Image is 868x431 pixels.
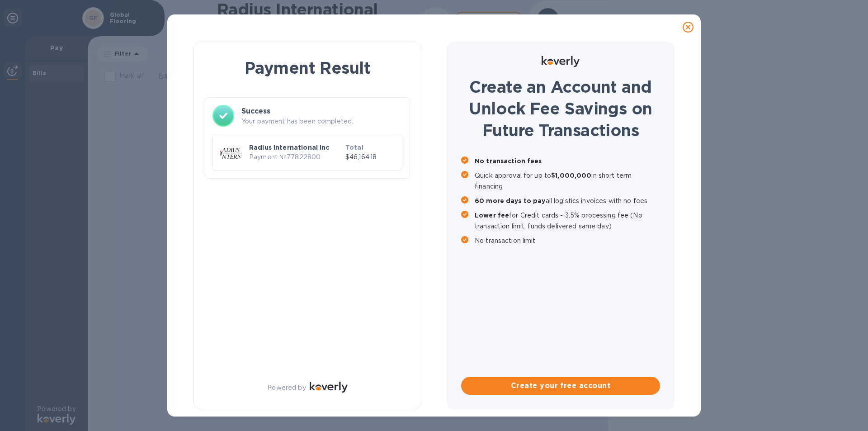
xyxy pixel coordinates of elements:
[345,152,395,162] p: $46,164.18
[241,106,402,117] h3: Success
[468,380,653,391] span: Create your free account
[249,152,342,162] p: Payment № 77822800
[345,144,363,151] b: Total
[551,172,591,179] b: $1,000,000
[267,383,306,393] p: Powered by
[475,235,660,246] p: No transaction limit
[208,57,406,79] h1: Payment Result
[249,143,342,152] p: Radius International Inc
[461,76,660,141] h1: Create an Account and Unlock Fee Savings on Future Transactions
[475,195,660,206] p: all logistics invoices with no fees
[310,382,348,393] img: Logo
[475,212,509,219] b: Lower fee
[475,210,660,232] p: for Credit cards - 3.5% processing fee (No transaction limit, funds delivered same day)
[542,56,580,67] img: Logo
[241,117,402,126] p: Your payment has been completed.
[475,157,542,165] b: No transaction fees
[461,377,660,395] button: Create your free account
[475,170,660,192] p: Quick approval for up to in short term financing
[475,197,546,204] b: 60 more days to pay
